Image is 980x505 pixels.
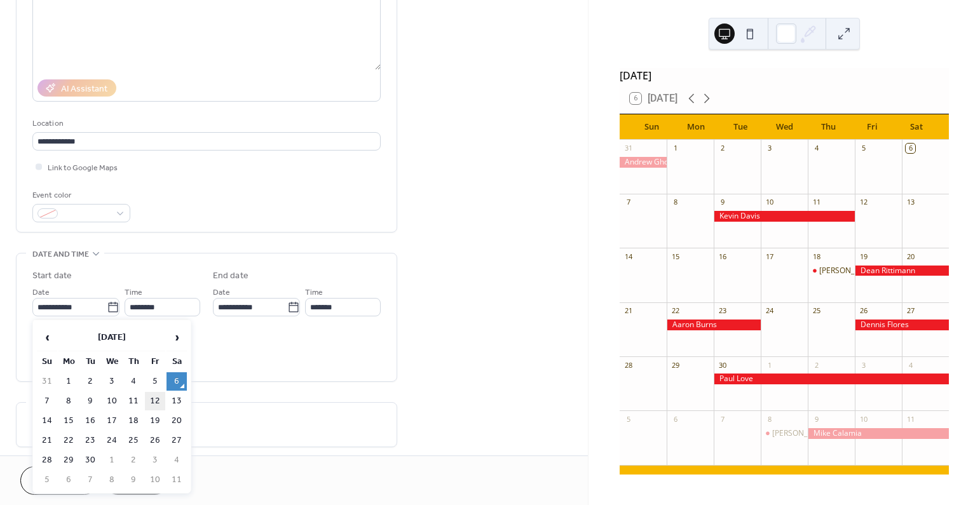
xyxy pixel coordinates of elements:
div: Justin Gause [808,266,855,276]
div: Thu [806,114,850,140]
span: Date and time [32,248,89,261]
th: [DATE] [58,324,165,351]
div: 30 [718,360,727,370]
div: 2 [718,144,727,153]
td: 1 [58,372,79,391]
div: 2 [812,360,821,370]
div: 16 [718,252,727,261]
div: 17 [765,252,774,261]
span: Date [32,286,50,299]
div: Aaron Burns [667,320,761,330]
div: 14 [623,252,633,261]
td: 28 [37,451,57,469]
td: 12 [145,392,165,410]
div: Kevin Davis [714,211,855,222]
div: 3 [765,144,774,153]
div: Tue [718,114,762,140]
div: 13 [906,198,915,207]
div: 9 [718,198,727,207]
td: 25 [123,431,144,450]
td: 13 [167,392,187,410]
div: Location [32,117,378,130]
th: We [102,353,122,371]
div: Justin Gause [761,428,808,439]
div: Fri [850,114,894,140]
div: Sun [630,114,674,140]
td: 7 [37,392,57,410]
td: 31 [37,372,57,391]
div: Event color [32,189,128,202]
div: 19 [859,252,868,261]
div: 4 [906,360,915,370]
div: 7 [718,414,727,424]
th: Mo [58,353,79,371]
div: 29 [670,360,680,370]
td: 16 [80,412,100,430]
td: 21 [37,431,57,450]
span: › [167,325,186,350]
div: 10 [859,414,868,424]
td: 8 [58,392,79,410]
div: 8 [670,198,680,207]
div: 25 [812,306,821,316]
div: Sat [895,114,939,140]
div: [PERSON_NAME] [819,266,879,276]
th: Th [123,353,144,371]
div: Wed [762,114,806,140]
td: 6 [167,372,187,391]
td: 3 [145,451,165,469]
td: 9 [123,471,144,489]
td: 30 [80,451,100,469]
div: Andrew Gholson [620,157,667,168]
td: 9 [80,392,100,410]
td: 18 [123,412,144,430]
td: 7 [80,471,100,489]
td: 2 [80,372,100,391]
td: 3 [102,372,122,391]
div: 3 [859,360,868,370]
td: 24 [102,431,122,450]
div: 11 [812,198,821,207]
th: Su [37,353,57,371]
div: End date [213,269,248,283]
td: 17 [102,412,122,430]
div: 11 [906,414,915,424]
div: 9 [812,414,821,424]
span: Date [213,286,230,299]
span: Time [125,286,142,299]
a: Cancel [20,466,99,495]
div: 20 [906,252,915,261]
div: [DATE] [620,68,949,83]
div: 27 [906,306,915,316]
td: 10 [145,471,165,489]
div: Paul Love [714,374,949,384]
div: 8 [765,414,774,424]
td: 4 [123,372,144,391]
td: 23 [80,431,100,450]
td: 14 [37,412,57,430]
div: 23 [718,306,727,316]
th: Tu [80,353,100,371]
td: 11 [167,471,187,489]
td: 20 [167,412,187,430]
td: 8 [102,471,122,489]
div: 6 [670,414,680,424]
div: 5 [623,414,633,424]
td: 1 [102,451,122,469]
td: 29 [58,451,79,469]
span: Time [305,286,323,299]
div: Start date [32,269,72,283]
div: 18 [812,252,821,261]
td: 10 [102,392,122,410]
div: Mon [674,114,718,140]
div: 15 [670,252,680,261]
div: 26 [859,306,868,316]
td: 6 [58,471,79,489]
div: 1 [670,144,680,153]
div: 28 [623,360,633,370]
div: Dennis Flores [855,320,949,330]
div: 10 [765,198,774,207]
td: 11 [123,392,144,410]
div: Mike Calamia [808,428,949,439]
div: 1 [765,360,774,370]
